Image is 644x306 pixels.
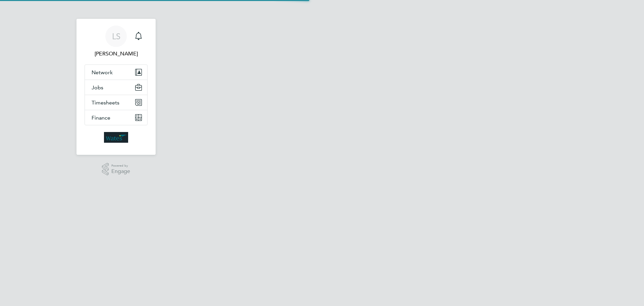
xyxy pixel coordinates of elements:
[92,69,113,76] span: Network
[92,84,103,91] span: Jobs
[85,132,148,143] a: Go to home page
[85,26,148,58] a: LS[PERSON_NAME]
[111,169,130,174] span: Engage
[85,65,147,80] button: Network
[76,19,156,155] nav: Main navigation
[85,80,147,95] button: Jobs
[85,110,147,125] button: Finance
[111,163,130,169] span: Powered by
[102,163,130,176] a: Powered byEngage
[92,115,110,121] span: Finance
[85,50,148,58] span: Lorraine Smith
[112,32,120,41] span: LS
[104,132,128,143] img: wates-logo-retina.png
[85,95,147,110] button: Timesheets
[92,99,119,106] span: Timesheets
